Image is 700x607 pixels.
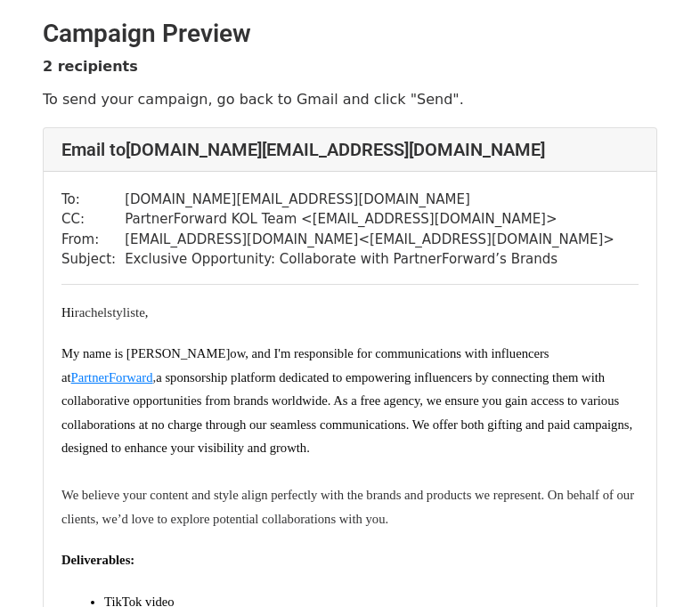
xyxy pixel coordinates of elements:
[61,249,125,270] td: Subject:
[43,19,657,49] h2: Campaign Preview
[61,346,230,360] font: My name is [PERSON_NAME]
[61,305,75,320] span: Hi
[43,58,138,75] strong: 2 recipients
[125,190,615,210] td: [DOMAIN_NAME][EMAIL_ADDRESS][DOMAIN_NAME]
[61,209,125,230] td: CC:
[145,305,149,320] span: ,
[125,230,615,250] td: [EMAIL_ADDRESS][DOMAIN_NAME] < [EMAIL_ADDRESS][DOMAIN_NAME] >
[61,139,639,160] h4: Email to [DOMAIN_NAME][EMAIL_ADDRESS][DOMAIN_NAME]
[71,370,153,384] span: PartnerForward
[71,368,153,385] a: PartnerForward
[43,90,657,109] p: To send your campaign, go back to Gmail and click "Send".
[61,488,638,525] span: We believe your content and style align perfectly with the brands and products we represent. On b...
[153,370,157,384] span: ,
[61,553,134,567] span: Deliverables:
[61,230,125,250] td: From:
[61,305,148,320] font: ​ rachelstyliste
[61,370,636,455] span: a sponsorship platform dedicated to empowering influencers by connecting them with collaborative ...
[61,346,552,384] span: ow, and I'm responsible for communications with influencers at
[125,249,615,270] td: Exclusive Opportunity: Collaborate with PartnerForward’s Brands
[125,209,615,230] td: PartnerForward KOL Team < [EMAIL_ADDRESS][DOMAIN_NAME] >
[61,190,125,210] td: To:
